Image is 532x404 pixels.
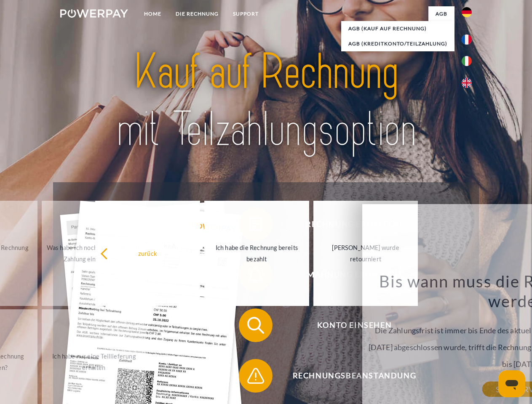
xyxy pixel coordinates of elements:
[47,242,142,265] div: Was habe ich noch offen, ist meine Zahlung eingegangen?
[245,315,266,336] img: qb_search.svg
[239,308,458,342] button: Konto einsehen
[462,7,472,17] img: de
[80,40,452,161] img: title-powerpay_de.svg
[137,6,168,21] a: Home
[239,359,458,393] button: Rechnungsbeanstandung
[42,201,147,306] a: Was habe ich noch offen, ist meine Zahlung eingegangen?
[498,370,525,397] iframe: Schaltfläche zum Öffnen des Messaging-Fensters
[341,36,454,51] a: AGB (Kreditkonto/Teilzahlung)
[462,35,472,45] img: fr
[318,242,413,265] div: [PERSON_NAME] wurde retourniert
[462,78,472,88] img: en
[47,351,142,373] div: Ich habe nur eine Teillieferung erhalten
[168,6,226,21] a: DIE RECHNUNG
[60,9,128,18] img: logo-powerpay-white.svg
[245,365,266,386] img: qb_warning.svg
[462,56,472,66] img: it
[209,242,304,265] div: Ich habe die Rechnung bereits bezahlt
[226,6,266,21] a: SUPPORT
[428,6,454,21] a: agb
[341,21,454,36] a: AGB (Kauf auf Rechnung)
[100,247,195,259] div: zurück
